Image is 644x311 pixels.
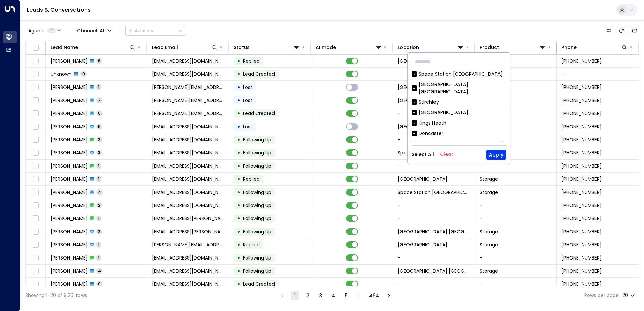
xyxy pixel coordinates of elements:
div: • [237,173,240,185]
button: Go to page 5 [342,291,350,300]
td: - [393,68,475,80]
span: matthew@mwbg.uk [152,97,224,104]
span: +447717192762 [561,163,602,169]
span: Unknown [51,71,72,77]
span: Space Station St Johns Wood [398,97,470,104]
button: Apply [486,150,506,160]
span: Toggle select row [31,162,40,170]
div: Space Station [GEOGRAPHIC_DATA] [412,140,506,147]
div: • [237,226,240,237]
div: Lead Email [152,43,178,51]
span: 2 [96,137,102,142]
span: Space Station Shrewsbury [398,268,470,274]
span: +447495531787 [561,58,602,64]
span: Shonae Henry [51,202,88,209]
div: Product [480,43,499,51]
div: [GEOGRAPHIC_DATA] [GEOGRAPHIC_DATA] [412,81,506,95]
div: Button group with a nested menu [125,26,186,36]
div: Stirchley [412,99,506,106]
div: Doncaster [419,130,443,137]
div: Stirchley [419,99,439,106]
button: Go to page 3 [317,291,325,300]
div: • [237,252,240,264]
div: Kings Heath [419,119,446,127]
div: • [237,68,240,80]
div: [GEOGRAPHIC_DATA] [GEOGRAPHIC_DATA] [419,81,506,95]
td: - [557,68,639,80]
td: - [393,278,475,290]
span: +447584812229 [561,189,602,196]
div: Lead Name [51,43,78,51]
a: Leads & Conversations [27,6,91,14]
span: danashley730@gmail.com [152,281,224,287]
button: Channel:All [74,26,114,35]
div: • [237,55,240,67]
span: Chanaka Subasinghe [51,149,88,156]
td: - [393,251,475,264]
span: 3 [96,150,102,155]
span: danashley730@gmail.com [152,254,224,261]
span: Toggle select row [31,188,40,197]
span: Toggle select row [31,280,40,288]
td: - [393,160,475,172]
span: 0 [96,110,102,116]
div: Doncaster [412,130,506,137]
div: Showing 1-20 of 9,261 rows [25,292,87,299]
span: Refresh [617,26,626,35]
div: Space Station [GEOGRAPHIC_DATA] [412,71,506,78]
span: danashley730@gmail.com [152,268,224,274]
button: Go to page 2 [304,291,312,300]
span: Lost [243,97,252,104]
span: Space Station Chiswick [398,149,470,156]
button: Clear [440,152,453,157]
span: Space Station Stirchley [398,84,447,91]
div: [GEOGRAPHIC_DATA] [412,109,506,116]
span: +447918557252 [561,241,602,248]
span: Lost [243,84,252,91]
div: • [237,278,240,290]
span: Space Station Uxbridge [398,123,470,130]
div: Status [234,43,250,51]
span: Toggle select row [31,123,40,131]
span: Following Up [243,228,271,235]
span: Daniel Ashley [51,268,88,274]
span: Following Up [243,202,271,209]
span: 2 [96,202,102,208]
td: - [475,68,557,80]
span: Matthew Winch [51,97,88,104]
span: Following Up [243,149,271,156]
div: • [237,121,240,132]
span: 1 [96,176,101,182]
span: 1 [96,84,101,90]
div: Status [234,43,300,51]
div: Lead Email [152,43,218,51]
span: Following Up [243,163,271,169]
div: Location [398,43,464,51]
span: Storage [480,241,498,248]
span: 1 [47,28,56,33]
span: Space Station Castle Bromwich [398,58,470,64]
span: Storage [480,189,498,196]
div: Product [480,43,546,51]
div: • [237,213,240,224]
span: 1 [96,242,101,247]
span: Following Up [243,215,271,222]
span: Ibraar Hussain [51,241,88,248]
span: Space Station Shrewsbury [398,228,470,235]
span: Matthew Winch [51,110,88,117]
span: leajaynewebber@yahoo.com [152,58,224,64]
div: Phone [561,43,628,51]
span: Toggle select row [31,214,40,223]
span: Storage [480,176,498,182]
span: Kelsey dews [51,215,88,222]
label: Rows per page: [584,292,620,299]
span: 4 [96,189,103,195]
div: • [237,200,240,211]
div: • [237,81,240,93]
button: Actions [125,26,186,36]
span: 1 [96,163,101,169]
span: Shonae Henry [51,189,88,196]
span: Daniel Ashley [51,281,88,287]
span: Toggle select row [31,254,40,262]
span: Following Up [243,254,271,261]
